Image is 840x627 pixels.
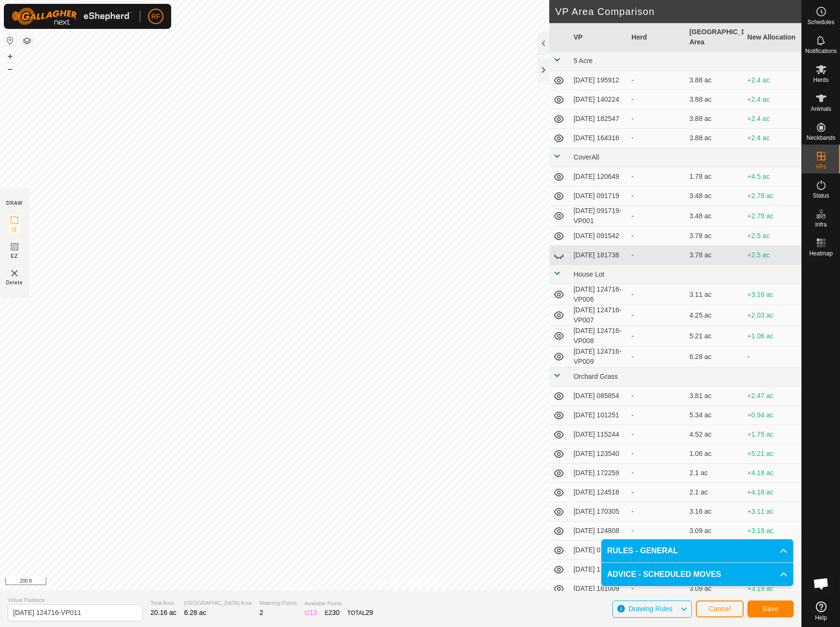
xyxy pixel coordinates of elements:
[184,609,206,616] span: 6.28 ac
[11,253,18,260] span: EZ
[815,222,826,227] span: Infra
[12,8,132,25] img: Gallagher Logo
[744,387,801,406] td: +2.47 ac
[686,502,744,521] td: 3.16 ac
[686,246,744,265] td: 3.78 ac
[569,444,627,464] td: [DATE] 123540
[632,526,682,536] div: -
[8,596,143,604] span: Virtual Paddock
[744,347,801,367] td: -
[601,539,793,562] p-accordion-header: RULES - GENERAL
[569,90,627,109] td: [DATE] 140224
[632,449,682,459] div: -
[744,464,801,483] td: +4.18 ac
[708,605,731,613] span: Cancel
[811,106,831,112] span: Animals
[569,406,627,425] td: [DATE] 101251
[569,167,627,187] td: [DATE] 120649
[632,331,682,341] div: -
[310,609,317,616] span: 13
[569,187,627,206] td: [DATE] 091719
[686,521,744,541] td: 3.09 ac
[573,57,593,65] span: 5 Acre
[569,425,627,444] td: [DATE] 115244
[744,483,801,502] td: +4.18 ac
[366,609,373,616] span: 29
[632,391,682,401] div: -
[744,305,801,326] td: +2.03 ac
[607,569,721,580] span: ADVICE - SCHEDULED MOVES
[304,608,317,618] div: IZ
[686,167,744,187] td: 1.78 ac
[747,600,794,617] button: Save
[259,599,297,607] span: Watering Points
[259,609,263,616] span: 2
[569,305,627,326] td: [DATE] 124716-VP007
[815,164,826,170] span: VPs
[762,605,779,613] span: Save
[686,206,744,227] td: 3.48 ac
[744,187,801,206] td: +2.79 ac
[686,284,744,305] td: 3.11 ac
[569,483,627,502] td: [DATE] 124518
[744,227,801,246] td: +2.5 ac
[569,579,627,599] td: [DATE] 181009
[686,71,744,90] td: 3.88 ac
[601,563,793,586] p-accordion-header: ADVICE - SCHEDULED MOVES
[744,71,801,90] td: +2.4 ac
[410,578,439,587] a: Contact Us
[686,347,744,367] td: 6.28 ac
[744,406,801,425] td: +0.94 ac
[573,270,604,278] span: House Lot
[744,521,801,541] td: +3.19 ac
[632,584,682,594] div: -
[4,35,16,46] button: Reset Map
[686,23,744,52] th: [GEOGRAPHIC_DATA] Area
[150,609,176,616] span: 20.16 ac
[802,598,840,625] a: Help
[744,167,801,187] td: +4.5 ac
[569,206,627,227] td: [DATE] 091719-VP001
[628,605,672,613] span: Drawing Rules
[686,129,744,148] td: 3.88 ac
[632,133,682,143] div: -
[304,600,373,608] span: Available Points
[569,347,627,367] td: [DATE] 124716-VP009
[607,545,678,557] span: RULES - GENERAL
[632,94,682,105] div: -
[569,129,627,148] td: [DATE] 164316
[696,600,744,617] button: Cancel
[632,75,682,85] div: -
[632,310,682,320] div: -
[632,410,682,420] div: -
[744,425,801,444] td: +1.75 ac
[632,487,682,497] div: -
[569,227,627,246] td: [DATE] 091542
[686,406,744,425] td: 5.34 ac
[744,23,801,52] th: New Allocation
[632,468,682,478] div: -
[744,90,801,109] td: +2.4 ac
[184,599,252,607] span: [GEOGRAPHIC_DATA] Area
[632,114,682,124] div: -
[569,502,627,521] td: [DATE] 170305
[744,579,801,599] td: +3.19 ac
[744,326,801,347] td: +1.06 ac
[573,153,599,161] span: CoverAll
[805,48,837,54] span: Notifications
[569,464,627,483] td: [DATE] 172259
[628,23,686,52] th: Herd
[632,231,682,241] div: -
[809,251,833,256] span: Heatmap
[686,483,744,502] td: 2.1 ac
[813,193,829,199] span: Status
[632,507,682,517] div: -
[686,464,744,483] td: 2.1 ac
[632,211,682,221] div: -
[807,569,836,598] div: Open chat
[347,608,373,618] div: TOTAL
[151,12,161,22] span: RF
[569,560,627,579] td: [DATE] 155057
[686,579,744,599] td: 3.09 ac
[744,109,801,129] td: +2.4 ac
